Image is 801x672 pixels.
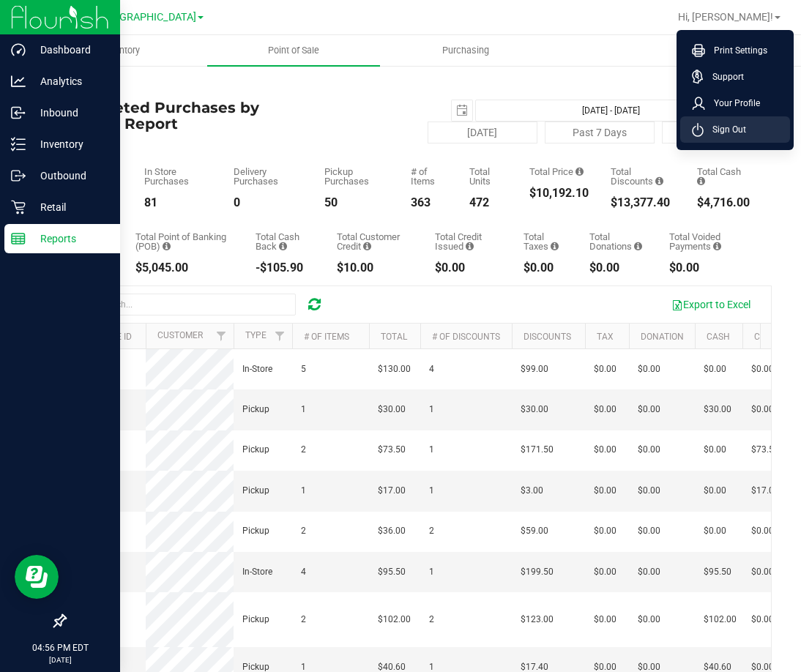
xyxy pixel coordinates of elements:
span: $0.00 [594,565,616,579]
span: 1 [429,403,434,417]
span: $73.50 [751,443,779,457]
div: -$105.90 [256,262,315,274]
span: 2 [429,613,434,627]
div: Total Discounts [611,167,675,186]
inline-svg: Retail [11,200,26,214]
span: $30.00 [521,403,548,417]
span: Purchasing [422,44,509,57]
span: 1 [301,484,306,498]
div: $0.00 [435,262,502,274]
span: 2 [301,524,306,538]
span: $0.00 [704,443,726,457]
span: $0.00 [704,524,726,538]
span: 2 [301,613,306,627]
div: Total Taxes [524,232,567,251]
a: Discounts [524,332,571,342]
div: Total Cash Back [256,232,315,251]
span: $0.00 [638,524,660,538]
span: $102.00 [378,613,411,627]
div: 0 [234,197,302,209]
span: $123.00 [521,613,554,627]
span: select [452,100,472,121]
span: 1 [301,403,306,417]
span: Pickup [242,524,269,538]
p: Outbound [26,167,113,184]
span: $0.00 [704,362,726,376]
inline-svg: Reports [11,231,26,246]
span: $17.00 [751,484,779,498]
span: $0.00 [751,613,774,627]
span: $95.50 [704,565,731,579]
span: $0.00 [638,362,660,376]
div: $13,377.40 [611,197,675,209]
a: # of Discounts [432,332,500,342]
span: $3.00 [521,484,543,498]
div: $5,045.00 [135,262,234,274]
p: Inbound [26,104,113,122]
span: 1 [429,443,434,457]
i: Sum of the successful, non-voided payments using account credit for all purchases in the date range. [363,242,371,251]
span: 2 [301,443,306,457]
p: Reports [26,230,113,247]
p: Retail [26,198,113,216]
span: Pickup [242,403,269,417]
span: $102.00 [704,613,737,627]
a: Point of Sale [207,35,379,66]
span: $30.00 [704,403,731,417]
div: Total Point of Banking (POB) [135,232,234,251]
span: 2 [429,524,434,538]
span: $0.00 [751,403,774,417]
h4: Completed Purchases by Facility Report [64,100,300,132]
a: Filter [209,324,234,348]
div: Total Units [469,167,507,186]
div: Total Credit Issued [435,232,502,251]
div: Total Voided Payments [669,232,750,251]
p: Inventory [26,135,113,153]
span: Inventory [83,44,160,57]
inline-svg: Analytics [11,74,26,89]
span: $0.00 [751,565,774,579]
span: $0.00 [638,613,660,627]
span: $0.00 [594,524,616,538]
span: $95.50 [378,565,406,579]
div: In Store Purchases [144,167,212,186]
span: $199.50 [521,565,554,579]
span: $0.00 [594,613,616,627]
inline-svg: Inventory [11,137,26,152]
span: $0.00 [594,443,616,457]
span: Your Profile [705,96,760,111]
i: Sum of all voided payment transaction amounts, excluding tips and transaction fees, for all purch... [713,242,721,251]
inline-svg: Outbound [11,168,26,183]
span: Print Settings [705,43,767,58]
span: $171.50 [521,443,554,457]
span: $0.00 [638,443,660,457]
span: $30.00 [378,403,406,417]
input: Search... [76,294,296,316]
button: Past 7 Days [545,122,655,143]
span: $0.00 [638,484,660,498]
span: $36.00 [378,524,406,538]
div: $0.00 [524,262,567,274]
button: Export to Excel [662,292,760,317]
span: $0.00 [594,403,616,417]
div: Pickup Purchases [324,167,389,186]
div: Delivery Purchases [234,167,302,186]
a: Customer [157,330,203,340]
div: Total Customer Credit [337,232,413,251]
a: Cash [707,332,730,342]
div: $10,192.10 [529,187,589,199]
span: Support [704,70,744,84]
div: Total Price [529,167,589,176]
span: $0.00 [704,484,726,498]
a: Filter [268,324,292,348]
span: Point of Sale [248,44,339,57]
span: 4 [301,565,306,579]
span: $0.00 [594,484,616,498]
div: 50 [324,197,389,209]
span: 5 [301,362,306,376]
div: 363 [411,197,448,209]
span: $0.00 [751,524,774,538]
p: 04:56 PM EDT [7,641,113,654]
span: Pickup [242,443,269,457]
span: [GEOGRAPHIC_DATA] [96,11,196,23]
